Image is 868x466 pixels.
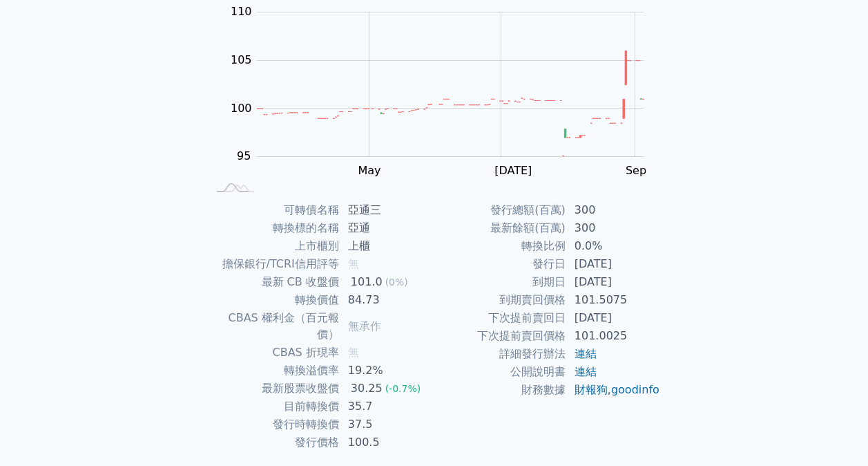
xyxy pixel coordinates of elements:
span: 無承作 [348,319,381,333]
td: [DATE] [566,273,661,291]
td: [DATE] [566,309,661,327]
td: 轉換標的名稱 [208,219,340,237]
a: goodinfo [611,383,659,396]
td: 公開說明書 [434,363,566,381]
tspan: 105 [231,53,252,66]
a: 連結 [575,365,597,378]
td: [DATE] [566,255,661,273]
td: 35.7 [340,398,434,416]
td: 詳細發行辦法 [434,345,566,363]
td: 最新 CB 收盤價 [208,273,340,291]
td: 發行日 [434,255,566,273]
a: 財報狗 [575,383,608,396]
td: 財務數據 [434,381,566,399]
td: 到期賣回價格 [434,291,566,309]
td: 下次提前賣回日 [434,309,566,327]
a: 連結 [575,347,597,360]
td: 發行價格 [208,434,340,451]
g: Chart [223,5,665,177]
td: 最新餘額(百萬) [434,219,566,237]
td: 0.0% [566,237,661,255]
div: 101.0 [348,274,385,290]
td: 亞通三 [340,201,434,219]
tspan: May [358,164,380,177]
td: 擔保銀行/TCRI信用評等 [208,255,340,273]
span: 無 [348,346,359,359]
td: 最新股票收盤價 [208,380,340,398]
td: 發行總額(百萬) [434,201,566,219]
td: , [566,381,661,399]
td: 發行時轉換價 [208,416,340,434]
td: 100.5 [340,434,434,451]
td: CBAS 權利金（百元報價） [208,309,340,344]
td: CBAS 折現率 [208,344,340,362]
td: 101.5075 [566,291,661,309]
td: 84.73 [340,291,434,309]
td: 轉換溢價率 [208,362,340,380]
td: 19.2% [340,362,434,380]
td: 300 [566,201,661,219]
div: 30.25 [348,380,385,397]
td: 可轉債名稱 [208,201,340,219]
tspan: [DATE] [494,164,532,177]
span: 無 [348,257,359,270]
span: (0%) [385,277,408,288]
span: (-0.7%) [385,383,421,394]
td: 轉換價值 [208,291,340,309]
td: 37.5 [340,416,434,434]
div: 聊天小工具 [799,400,868,466]
td: 到期日 [434,273,566,291]
td: 上櫃 [340,237,434,255]
tspan: Sep [626,164,646,177]
td: 亞通 [340,219,434,237]
td: 300 [566,219,661,237]
td: 下次提前賣回價格 [434,327,566,345]
td: 目前轉換價 [208,398,340,416]
tspan: 95 [237,149,251,162]
td: 上市櫃別 [208,237,340,255]
td: 101.0025 [566,327,661,345]
td: 轉換比例 [434,237,566,255]
tspan: 100 [231,102,252,115]
iframe: Chat Widget [799,400,868,466]
tspan: 110 [231,5,252,18]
